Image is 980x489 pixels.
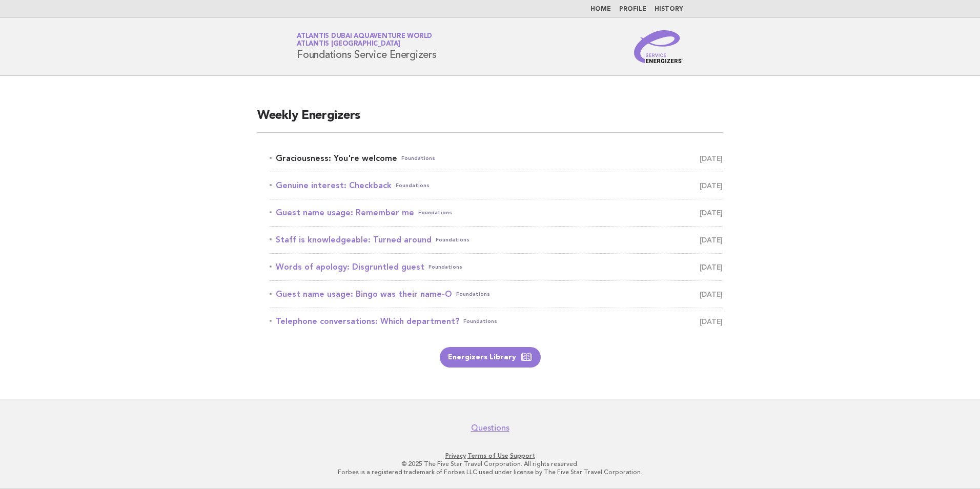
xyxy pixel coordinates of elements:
[440,347,541,368] a: Energizers Library
[700,178,723,193] span: [DATE]
[270,233,723,247] a: Staff is knowledgeable: Turned aroundFoundations [DATE]
[297,33,432,47] a: Atlantis Dubai Aquaventure WorldAtlantis [GEOGRAPHIC_DATA]
[471,423,509,433] a: Questions
[463,314,497,329] span: Foundations
[700,233,723,247] span: [DATE]
[510,452,535,459] a: Support
[700,287,723,301] span: [DATE]
[176,468,804,476] p: Forbes is a registered trademark of Forbes LLC used under license by The Five Star Travel Corpora...
[619,6,646,12] a: Profile
[270,287,723,301] a: Guest name usage: Bingo was their name-OFoundations [DATE]
[445,452,466,459] a: Privacy
[700,151,723,166] span: [DATE]
[176,452,804,460] p: · ·
[396,178,430,193] span: Foundations
[270,151,723,166] a: Graciousness: You're welcomeFoundations [DATE]
[655,6,683,12] a: History
[176,460,804,468] p: © 2025 The Five Star Travel Corporation. All rights reserved.
[436,233,469,247] span: Foundations
[270,260,723,274] a: Words of apology: Disgruntled guestFoundations [DATE]
[270,178,723,193] a: Genuine interest: CheckbackFoundations [DATE]
[270,206,723,220] a: Guest name usage: Remember meFoundations [DATE]
[401,151,435,166] span: Foundations
[418,206,452,220] span: Foundations
[700,260,723,274] span: [DATE]
[634,30,683,63] img: Service Energizers
[456,287,490,301] span: Foundations
[467,452,508,459] a: Terms of Use
[270,314,723,329] a: Telephone conversations: Which department?Foundations [DATE]
[590,6,611,12] a: Home
[297,33,437,60] h1: Foundations Service Energizers
[700,314,723,329] span: [DATE]
[297,41,400,48] span: Atlantis [GEOGRAPHIC_DATA]
[428,260,462,274] span: Foundations
[257,108,723,133] h2: Weekly Energizers
[700,206,723,220] span: [DATE]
